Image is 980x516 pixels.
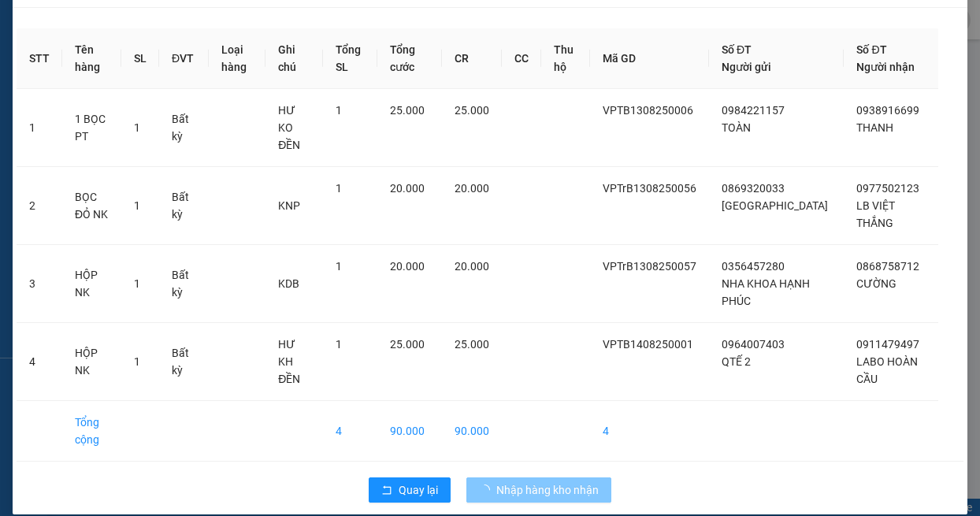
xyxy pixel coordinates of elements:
[722,260,785,273] span: 0356457280
[856,104,919,117] span: 0938916699
[17,323,62,401] td: 4
[502,28,541,89] th: CC
[62,167,121,245] td: BỌC ĐỎ NK
[722,182,785,195] span: 0869320033
[278,277,299,290] span: KDB
[278,104,300,151] span: HƯ KO ĐỀN
[381,484,392,497] span: rollback
[390,104,425,117] span: 25.000
[134,355,140,368] span: 1
[336,104,342,117] span: 1
[455,338,489,351] span: 25.000
[455,182,489,195] span: 20.000
[62,89,121,167] td: 1 BỌC PT
[17,89,62,167] td: 1
[856,182,919,195] span: 0977502123
[442,401,502,462] td: 90.000
[278,199,300,212] span: KNP
[369,477,451,503] button: rollbackQuay lại
[336,338,342,351] span: 1
[278,338,300,385] span: HƯ KH ĐỀN
[134,121,140,134] span: 1
[590,401,709,462] td: 4
[159,323,209,401] td: Bất kỳ
[603,182,696,195] span: VPTrB1308250056
[336,260,342,273] span: 1
[323,401,377,462] td: 4
[62,401,121,462] td: Tổng cộng
[603,338,693,351] span: VPTB1408250001
[265,28,323,89] th: Ghi chú
[856,199,895,229] span: LB VIỆT THẮNG
[17,167,62,245] td: 2
[442,28,502,89] th: CR
[390,338,425,351] span: 25.000
[121,28,159,89] th: SL
[134,199,140,212] span: 1
[62,245,121,323] td: HỘP NK
[856,355,918,385] span: LABO HOÀN CẦU
[856,277,896,290] span: CƯỜNG
[62,28,121,89] th: Tên hàng
[496,481,599,499] span: Nhập hàng kho nhận
[390,182,425,195] span: 20.000
[455,260,489,273] span: 20.000
[722,104,785,117] span: 0984221157
[603,104,693,117] span: VPTB1308250006
[541,28,590,89] th: Thu hộ
[336,182,342,195] span: 1
[722,43,752,56] span: Số ĐT
[17,28,62,89] th: STT
[722,338,785,351] span: 0964007403
[603,260,696,273] span: VPTrB1308250057
[590,28,709,89] th: Mã GD
[722,121,751,134] span: TOÀN
[62,323,121,401] td: HỘP NK
[399,481,438,499] span: Quay lại
[159,167,209,245] td: Bất kỳ
[722,199,828,212] span: [GEOGRAPHIC_DATA]
[377,28,442,89] th: Tổng cước
[466,477,611,503] button: Nhập hàng kho nhận
[722,277,810,307] span: NHA KHOA HẠNH PHÚC
[856,121,893,134] span: THANH
[159,89,209,167] td: Bất kỳ
[134,277,140,290] span: 1
[479,484,496,496] span: loading
[856,61,915,73] span: Người nhận
[159,28,209,89] th: ĐVT
[455,104,489,117] span: 25.000
[377,401,442,462] td: 90.000
[856,43,886,56] span: Số ĐT
[209,28,265,89] th: Loại hàng
[17,245,62,323] td: 3
[159,245,209,323] td: Bất kỳ
[856,338,919,351] span: 0911479497
[722,61,771,73] span: Người gửi
[323,28,377,89] th: Tổng SL
[856,260,919,273] span: 0868758712
[390,260,425,273] span: 20.000
[722,355,751,368] span: QTẾ 2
